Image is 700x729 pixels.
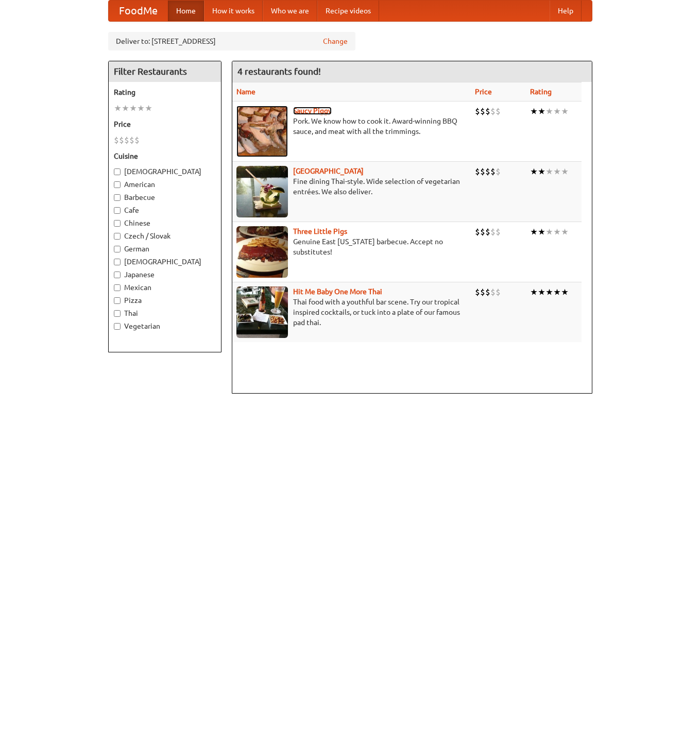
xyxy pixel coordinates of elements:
[109,1,168,21] a: FoodMe
[475,106,480,117] li: $
[114,297,121,304] input: Pizza
[293,227,347,235] a: Three Little Pigs
[293,107,332,115] a: Saucy Piggy
[129,134,134,146] li: $
[114,269,216,280] label: Japanese
[114,323,121,330] input: Vegetarian
[553,106,561,117] li: ★
[561,106,569,117] li: ★
[553,226,561,238] li: ★
[114,207,121,214] input: Cafe
[480,106,485,117] li: $
[114,321,216,331] label: Vegetarian
[496,286,501,298] li: $
[237,66,321,76] ng-pluralize: 4 restaurants found!
[114,151,216,161] h5: Cuisine
[114,179,216,190] label: American
[114,231,216,241] label: Czech / Slovak
[114,168,121,175] input: [DEMOGRAPHIC_DATA]
[114,295,216,306] label: Pizza
[538,286,545,298] li: ★
[553,166,561,177] li: ★
[323,36,348,46] a: Change
[114,134,119,146] li: $
[236,88,255,96] a: Name
[538,166,545,177] li: ★
[124,134,129,146] li: $
[236,106,288,157] img: saucy.jpg
[236,116,467,137] p: Pork. We know how to cook it. Award-winning BBQ sauce, and meat with all the trimmings.
[114,308,216,318] label: Thai
[114,205,216,215] label: Cafe
[545,226,553,238] li: ★
[485,106,490,117] li: $
[114,284,121,291] input: Mexican
[490,166,496,177] li: $
[263,1,317,21] a: Who we are
[114,218,216,228] label: Chinese
[109,61,221,82] h4: Filter Restaurants
[134,134,140,146] li: $
[485,286,490,298] li: $
[561,166,569,177] li: ★
[114,310,121,317] input: Thai
[293,167,364,175] a: [GEOGRAPHIC_DATA]
[530,88,552,96] a: Rating
[114,194,121,201] input: Barbecue
[293,287,382,296] a: Hit Me Baby One More Thai
[114,257,216,267] label: [DEMOGRAPHIC_DATA]
[550,1,582,21] a: Help
[114,244,216,254] label: German
[530,286,538,298] li: ★
[114,192,216,202] label: Barbecue
[530,226,538,238] li: ★
[496,226,501,238] li: $
[480,226,485,238] li: $
[490,286,496,298] li: $
[475,88,492,96] a: Price
[545,286,553,298] li: ★
[545,106,553,117] li: ★
[236,236,467,257] p: Genuine East [US_STATE] barbecue. Accept no substitutes!
[538,106,545,117] li: ★
[114,119,216,129] h5: Price
[129,103,137,114] li: ★
[485,226,490,238] li: $
[137,103,145,114] li: ★
[168,1,204,21] a: Home
[475,166,480,177] li: $
[114,272,121,278] input: Japanese
[204,1,263,21] a: How it works
[236,226,288,278] img: littlepigs.jpg
[114,259,121,265] input: [DEMOGRAPHIC_DATA]
[236,166,288,217] img: satay.jpg
[114,166,216,177] label: [DEMOGRAPHIC_DATA]
[317,1,379,21] a: Recipe videos
[108,32,355,50] div: Deliver to: [STREET_ADDRESS]
[485,166,490,177] li: $
[490,226,496,238] li: $
[545,166,553,177] li: ★
[530,166,538,177] li: ★
[114,220,121,227] input: Chinese
[114,233,121,240] input: Czech / Slovak
[490,106,496,117] li: $
[236,297,467,328] p: Thai food with a youthful bar scene. Try our tropical inspired cocktails, or tuck into a plate of...
[114,103,122,114] li: ★
[553,286,561,298] li: ★
[114,246,121,252] input: German
[475,286,480,298] li: $
[496,106,501,117] li: $
[530,106,538,117] li: ★
[538,226,545,238] li: ★
[480,286,485,298] li: $
[119,134,124,146] li: $
[236,176,467,197] p: Fine dining Thai-style. Wide selection of vegetarian entrées. We also deliver.
[114,181,121,188] input: American
[475,226,480,238] li: $
[122,103,129,114] li: ★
